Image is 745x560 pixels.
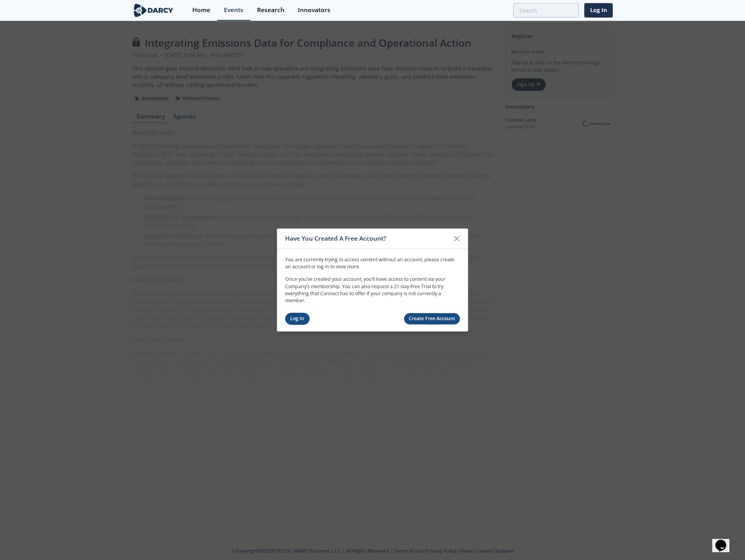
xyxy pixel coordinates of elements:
[285,276,460,305] p: Once you’ve created your account, you’ll have access to content via your Company’s membership. Yo...
[584,3,613,18] a: Log In
[257,7,284,13] div: Research
[285,256,460,270] p: You are currently trying to access content without an account, please create an account or log in...
[712,529,737,552] iframe: chat widget
[224,7,243,13] div: Events
[298,7,330,13] div: Innovators
[513,3,579,18] input: Advanced Search
[192,7,210,13] div: Home
[404,313,460,324] a: Create Free Account
[285,313,310,325] a: Log In
[132,4,175,17] img: logo-wide.svg
[285,231,449,246] div: Have You Created A Free Account?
